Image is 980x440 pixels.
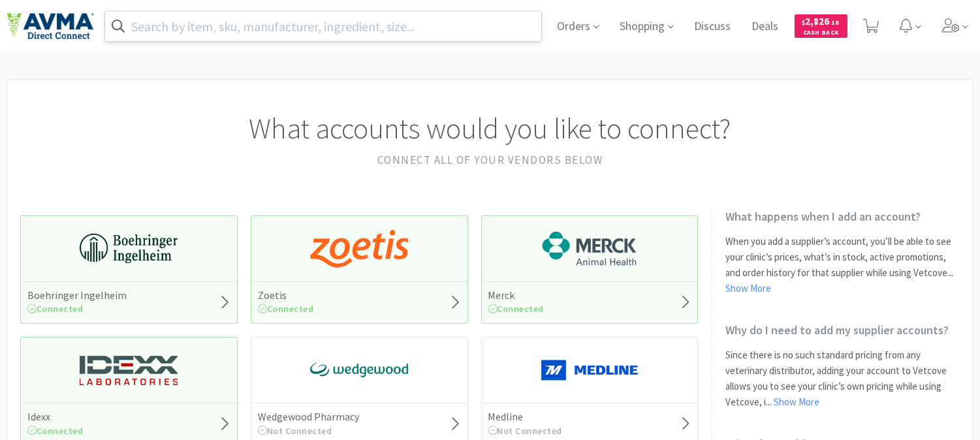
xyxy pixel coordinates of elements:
[830,18,840,27] span: . 18
[802,18,806,27] span: $
[27,303,84,315] span: Connected
[725,282,771,294] a: Show More
[725,234,960,296] p: When you add a supplier’s account, you’ll be able to see your clinic’s prices, what’s in stock, a...
[258,425,332,437] span: Not Connected
[80,351,178,390] img: 13250b0087d44d67bb1668360c5632f9_13.png
[747,21,784,33] a: Deals
[488,425,563,437] span: Not Connected
[488,289,545,302] h5: Merck
[725,209,960,224] h2: What happens when I add an account?
[802,15,840,27] span: 2,826
[689,21,736,33] a: Discuss
[27,410,84,424] h5: Idexx
[725,347,960,410] p: Since there is no such standard pricing from any veterinary distributor, adding your account to V...
[258,303,314,315] span: Connected
[105,11,541,41] input: Search by item, sku, manufacturer, ingredient, size...
[774,396,819,408] a: Show More
[27,289,127,302] h5: Boehringer Ingelheim
[795,8,847,44] a: $2,826.18Cash Back
[488,303,545,315] span: Connected
[541,229,639,268] img: 6d7abf38e3b8462597f4a2f88dede81e_176.png
[310,351,408,390] img: e40baf8987b14801afb1611fffac9ca4_8.png
[7,12,94,40] img: e4e33dab9f054f5782a47901c742baa9_102.png
[310,229,408,268] img: a673e5ab4e5e497494167fe422e9a3ab.png
[725,322,960,338] h2: Why do I need to add my supplier accounts?
[802,29,840,38] span: Cash Back
[258,410,359,424] h5: Wedgewood Pharmacy
[20,106,960,151] h1: What accounts would you like to connect?
[80,229,178,268] img: 730db3968b864e76bcafd0174db25112_22.png
[541,351,639,390] img: a646391c64b94eb2892348a965bf03f3_134.png
[20,151,960,169] h2: Connect all of your vendors below
[258,289,314,302] h5: Zoetis
[27,425,84,437] span: Connected
[488,410,563,424] h5: Medline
